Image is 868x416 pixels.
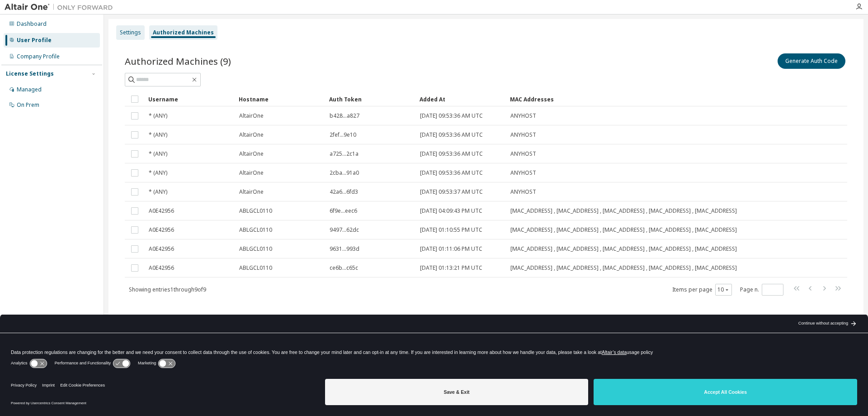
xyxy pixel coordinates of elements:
span: Items per page [672,284,732,296]
span: ABLGCL0110 [239,264,272,272]
div: License Settings [6,70,54,77]
div: Username [148,92,231,106]
span: [MAC_ADDRESS] , [MAC_ADDRESS] , [MAC_ADDRESS] , [MAC_ADDRESS] , [MAC_ADDRESS] [510,226,737,234]
span: [DATE] 09:53:36 AM UTC [420,169,483,177]
span: ANYHOST [510,169,536,177]
span: ABLGCL0110 [239,226,272,234]
div: Settings [120,29,141,36]
span: AltairOne [239,169,264,177]
span: ANYHOST [510,150,536,158]
div: Dashboard [17,20,47,28]
div: Added At [420,92,503,106]
span: A0E42956 [149,226,174,234]
span: [DATE] 09:53:36 AM UTC [420,112,483,120]
span: [MAC_ADDRESS] , [MAC_ADDRESS] , [MAC_ADDRESS] , [MAC_ADDRESS] , [MAC_ADDRESS] [510,245,737,253]
div: Managed [17,86,42,93]
span: [DATE] 04:09:43 PM UTC [420,207,482,215]
span: AltairOne [239,150,264,158]
span: A0E42956 [149,207,174,215]
span: [DATE] 01:13:21 PM UTC [420,264,482,272]
div: Company Profile [17,53,60,60]
div: User Profile [17,37,52,44]
span: ANYHOST [510,188,536,196]
span: AltairOne [239,188,264,196]
span: ANYHOST [510,112,536,120]
span: 6f9e...eec6 [330,207,357,215]
div: MAC Addresses [510,92,752,106]
span: * (ANY) [149,150,167,158]
span: * (ANY) [149,188,167,196]
span: [MAC_ADDRESS] , [MAC_ADDRESS] , [MAC_ADDRESS] , [MAC_ADDRESS] , [MAC_ADDRESS] [510,207,737,215]
button: Generate Auth Code [778,53,845,69]
button: 10 [717,286,730,293]
span: a725...2c1a [330,150,359,158]
span: Showing entries 1 through 9 of 9 [129,286,206,293]
span: [DATE] 09:53:36 AM UTC [420,150,483,158]
div: On Prem [17,101,39,109]
span: A0E42956 [149,245,174,253]
span: * (ANY) [149,169,167,177]
span: [MAC_ADDRESS] , [MAC_ADDRESS] , [MAC_ADDRESS] , [MAC_ADDRESS] , [MAC_ADDRESS] [510,264,737,272]
span: [DATE] 09:53:36 AM UTC [420,131,483,139]
span: [DATE] 01:10:55 PM UTC [420,226,482,234]
span: [DATE] 01:11:06 PM UTC [420,245,482,253]
div: Hostname [239,92,322,106]
span: 9631...993d [330,245,359,253]
span: ABLGCL0110 [239,245,272,253]
div: Authorized Machines [153,29,214,36]
span: Authorized Machines (9) [125,55,231,67]
span: AltairOne [239,131,264,139]
span: * (ANY) [149,112,167,120]
span: AltairOne [239,112,264,120]
img: Altair One [5,3,118,12]
span: 2fef...9e10 [330,131,356,139]
span: 2cba...91a0 [330,169,359,177]
div: Auth Token [329,92,412,106]
span: [DATE] 09:53:37 AM UTC [420,188,483,196]
span: ANYHOST [510,131,536,139]
span: b428...a827 [330,112,359,120]
span: Page n. [740,284,783,296]
span: * (ANY) [149,131,167,139]
span: A0E42956 [149,264,174,272]
span: 42a6...6fd3 [330,188,358,196]
span: ce6b...c65c [330,264,358,272]
span: 9497...62dc [330,226,359,234]
span: ABLGCL0110 [239,207,272,215]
